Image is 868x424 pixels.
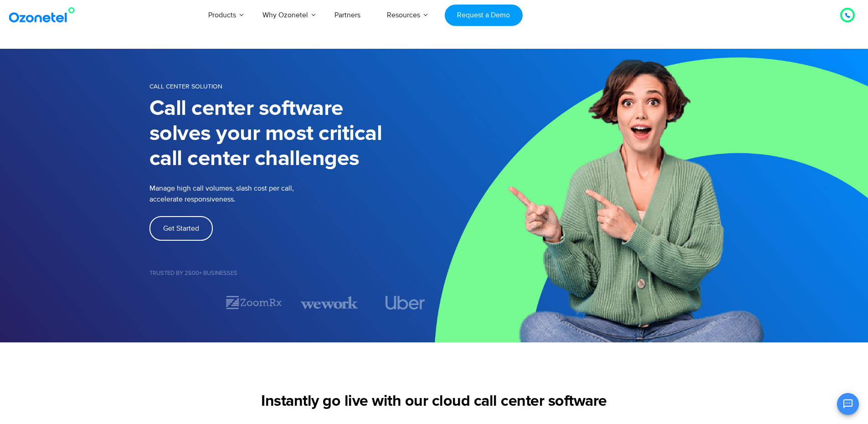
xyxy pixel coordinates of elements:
span: Get Started [163,225,199,232]
button: Open chat [837,393,859,415]
img: zoomrx [225,295,282,310]
div: 3 / 7 [301,295,358,310]
a: Request a Demo [445,5,523,26]
div: 4 / 7 [376,296,434,310]
a: Get Started [149,216,213,241]
h1: Call center software solves your most critical call center challenges [149,96,434,171]
span: Call Center Solution [149,83,222,90]
img: wework [301,295,358,310]
div: 1 / 7 [149,297,207,308]
h5: Trusted by 2500+ Businesses [149,270,434,276]
img: uber [385,296,425,310]
div: 2 / 7 [225,295,282,310]
h2: Instantly go live with our cloud call center software [149,393,719,411]
div: Image Carousel [149,295,434,310]
p: Manage high call volumes, slash cost per call, accelerate responsiveness. [149,183,354,205]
